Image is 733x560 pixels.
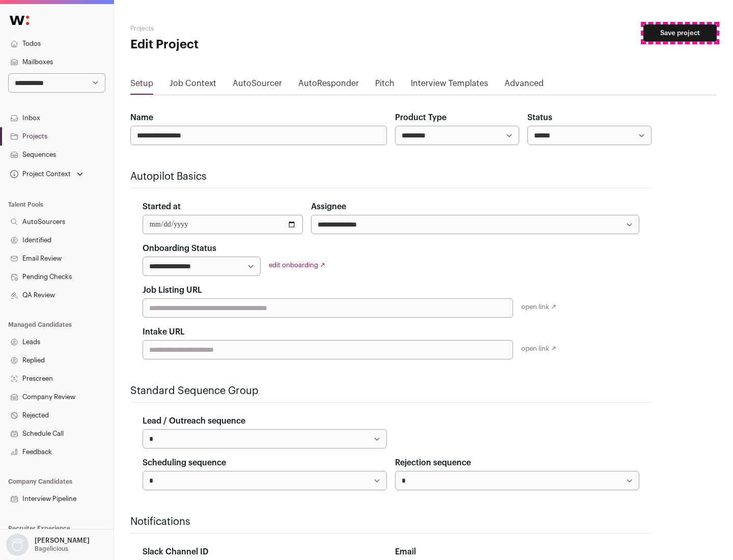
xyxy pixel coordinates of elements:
[130,24,326,33] h2: Projects
[8,167,85,181] button: Open dropdown
[4,534,92,556] button: Open dropdown
[130,111,153,124] label: Name
[269,262,325,268] a: edit onboarding ↗
[130,515,652,529] h2: Notifications
[411,77,488,94] a: Interview Templates
[395,546,639,558] div: Email
[35,545,68,553] p: Bagelicious
[298,77,359,94] a: AutoResponder
[143,284,202,296] label: Job Listing URL
[130,77,153,94] a: Setup
[8,170,71,178] div: Project Context
[6,534,29,556] img: nopic.png
[170,77,216,94] a: Job Context
[395,457,471,469] label: Rejection sequence
[527,111,552,124] label: Status
[143,242,216,255] label: Onboarding Status
[311,201,346,213] label: Assignee
[143,415,245,427] label: Lead / Outreach sequence
[4,10,35,31] img: Wellfound
[143,201,181,213] label: Started at
[643,24,717,42] button: Save project
[375,77,394,94] a: Pitch
[143,326,185,338] label: Intake URL
[130,170,652,184] h2: Autopilot Basics
[504,77,544,94] a: Advanced
[395,111,446,124] label: Product Type
[130,37,326,53] h1: Edit Project
[130,384,652,398] h2: Standard Sequence Group
[35,537,90,545] p: [PERSON_NAME]
[233,77,282,94] a: AutoSourcer
[143,546,208,558] label: Slack Channel ID
[143,457,226,469] label: Scheduling sequence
